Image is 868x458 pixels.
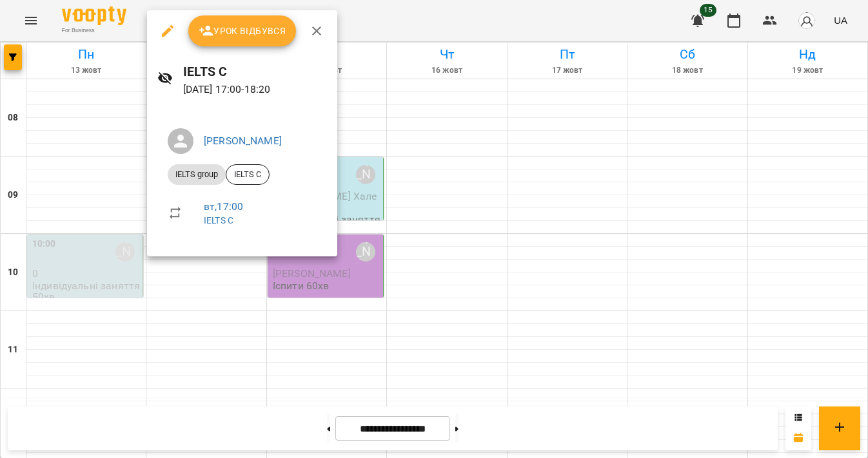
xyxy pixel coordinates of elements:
[199,23,286,39] span: Урок відбувся
[204,135,282,147] a: [PERSON_NAME]
[226,164,270,185] div: IELTS C
[183,82,327,97] p: [DATE] 17:00 - 18:20
[226,169,269,180] span: IELTS C
[204,200,243,213] a: вт , 17:00
[168,169,226,180] span: IELTS group
[188,15,297,46] button: Урок відбувся
[204,215,233,225] a: IELTS C
[183,62,327,82] h6: IELTS C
